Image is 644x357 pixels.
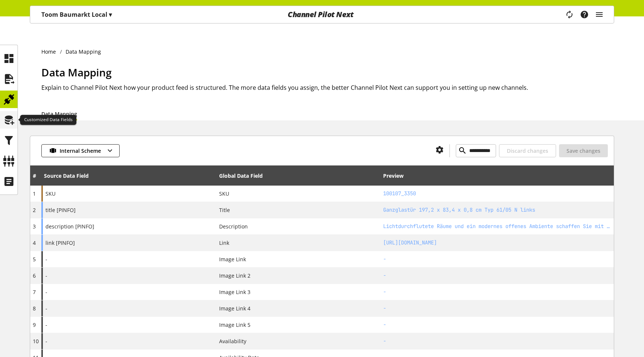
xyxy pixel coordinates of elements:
span: 6 [33,272,36,279]
span: 5 [33,256,36,263]
h2: Explain to Channel Pilot Next how your product feed is structured. The more data fields you assig... [41,83,614,92]
span: 8 [33,305,36,312]
span: Discard changes [507,147,548,155]
h2: Ganzglastür 197,2 x 83,4 x 0,8 cm Typ 61/05 N links [383,206,611,214]
span: Image Link 5 [219,321,250,329]
span: link [PINFO] [45,239,75,247]
img: 1869707a5a2b6c07298f74b45f9d27fa.svg [49,147,57,155]
span: 10 [33,338,39,345]
span: - [45,255,47,263]
span: SKU [45,190,56,198]
span: - [45,304,47,312]
span: 1 [33,190,36,197]
a: Home [41,48,60,56]
h2: https://toom.de/p/ganzglastuer-1972-x-834-x-08-cm-typ-6105-n-links/100107 [383,239,611,247]
span: Image Link [219,255,246,263]
span: Save changes [566,147,600,155]
h2: - [383,255,611,263]
h2: - [383,304,611,312]
button: Discard changes [499,144,556,157]
h2: - [383,272,611,279]
nav: main navigation [30,6,614,23]
span: title [PINFO] [45,206,76,214]
span: Internal Scheme [60,147,101,155]
p: Toom Baumarkt Local [41,10,112,19]
div: Customized Data Fields [20,115,76,125]
span: 4 [33,239,36,246]
span: description [PINFO] [45,222,94,230]
h2: Lichtdurchflutete Räume und ein modernes offenes Ambiente schaffen Sie mit der Ganzglastür von Ki... [383,222,611,230]
span: - [45,337,47,345]
div: Preview [383,172,404,180]
span: # [33,172,36,179]
h2: - [383,321,611,329]
a: Data Mapping [41,110,77,118]
span: Image Link 3 [219,288,250,296]
span: Image Link 4 [219,304,250,312]
span: 9 [33,321,36,328]
span: Image Link 2 [219,272,250,279]
span: Availability [219,337,246,345]
button: Save changes [559,144,608,157]
h2: 100107_3350 [383,190,611,198]
span: - [45,321,47,329]
button: Internal Scheme [41,144,120,157]
span: ▾ [109,10,112,19]
span: SKU [219,190,229,198]
span: 7 [33,288,36,296]
span: Link [219,239,229,247]
span: 2 [33,206,36,214]
span: Data Mapping [41,65,112,79]
div: Global Data Field [219,172,263,180]
h2: - [383,337,611,345]
h2: - [383,288,611,296]
span: 3 [33,223,36,230]
span: - [45,288,47,296]
span: Title [219,206,230,214]
div: Source Data Field [44,172,89,180]
span: - [45,272,47,279]
span: Description [219,222,248,230]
